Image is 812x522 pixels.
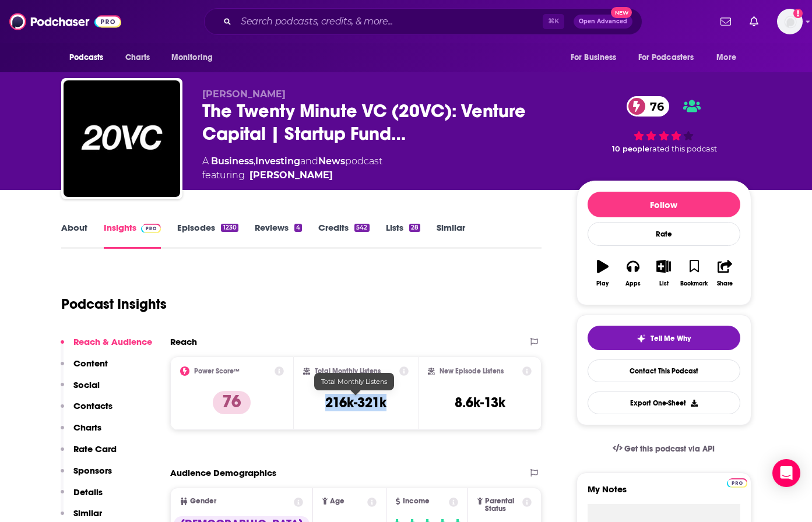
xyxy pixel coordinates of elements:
span: Get this podcast via API [624,444,715,454]
h2: Reach [170,336,197,347]
span: Income [403,498,430,505]
p: 76 [213,391,251,414]
a: Business [211,156,254,167]
button: List [648,252,679,294]
button: Play [588,252,618,294]
div: Open Intercom Messenger [772,459,800,487]
a: Show notifications dropdown [745,12,763,31]
h2: Audience Demographics [170,467,276,478]
h2: Power Score™ [194,367,240,375]
button: open menu [163,47,228,69]
a: Credits542 [318,222,369,249]
img: tell me why sparkle [637,334,646,343]
div: 4 [294,224,302,232]
button: Apps [618,252,648,294]
div: Bookmark [680,280,708,287]
span: Monitoring [171,50,213,66]
a: Lists28 [386,222,420,249]
div: 28 [409,224,420,232]
a: Episodes1230 [177,222,238,249]
p: Reach & Audience [73,336,152,347]
button: Details [61,486,103,508]
span: 10 people [612,144,649,153]
a: Pro website [727,477,747,488]
label: My Notes [588,484,740,504]
div: Share [717,280,733,287]
div: Play [596,280,609,287]
a: Show notifications dropdown [716,12,736,31]
span: Tell Me Why [651,334,691,343]
button: Share [709,252,740,294]
button: Contacts [61,400,113,422]
div: List [659,280,669,287]
span: ⌘ K [543,14,564,29]
h1: Podcast Insights [61,295,167,313]
span: For Podcasters [638,50,694,66]
div: Rate [588,222,740,246]
a: InsightsPodchaser Pro [104,222,161,249]
img: The Twenty Minute VC (20VC): Venture Capital | Startup Funding | The Pitch [64,80,180,197]
a: News [318,156,345,167]
span: Age [330,498,345,505]
div: 1230 [221,224,238,232]
span: New [611,7,632,18]
a: 76 [627,96,670,117]
div: 542 [354,224,369,232]
a: Harry Stebbings [249,168,333,182]
button: Sponsors [61,465,112,486]
button: tell me why sparkleTell Me Why [588,326,740,350]
span: Gender [190,498,216,505]
p: Charts [73,422,101,433]
p: Contacts [73,400,113,411]
span: Total Monthly Listens [321,378,387,386]
button: Follow [588,192,740,217]
p: Social [73,379,100,390]
span: Parental Status [485,498,521,513]
img: User Profile [777,9,803,34]
p: Similar [73,507,102,519]
a: About [61,222,87,249]
a: Charts [118,47,157,69]
span: featuring [202,168,382,182]
div: 76 10 peoplerated this podcast [577,89,751,161]
a: Contact This Podcast [588,359,740,382]
span: Podcasts [69,50,104,66]
h2: New Episode Listens [440,367,504,375]
span: For Business [571,50,617,66]
span: More [716,50,736,66]
div: A podcast [202,154,382,182]
p: Content [73,358,108,369]
button: open menu [61,47,119,69]
img: Podchaser - Follow, Share and Rate Podcasts [9,10,121,33]
span: Charts [125,50,150,66]
img: Podchaser Pro [141,224,161,233]
button: open menu [631,47,711,69]
span: Logged in as megcassidy [777,9,803,34]
span: [PERSON_NAME] [202,89,286,100]
p: Rate Card [73,443,117,454]
span: and [300,156,318,167]
svg: Add a profile image [793,9,803,18]
button: Content [61,358,108,379]
button: Open AdvancedNew [574,15,632,29]
button: open menu [563,47,631,69]
button: Rate Card [61,443,117,465]
p: Sponsors [73,465,112,476]
a: Similar [437,222,465,249]
button: Show profile menu [777,9,803,34]
h3: 8.6k-13k [455,394,505,411]
div: Apps [625,280,641,287]
button: Social [61,379,100,401]
a: Reviews4 [255,222,302,249]
span: , [254,156,255,167]
input: Search podcasts, credits, & more... [236,12,543,31]
span: Open Advanced [579,19,627,24]
span: 76 [638,96,670,117]
div: Search podcasts, credits, & more... [204,8,642,35]
button: Export One-Sheet [588,391,740,414]
a: Get this podcast via API [603,435,725,463]
button: Charts [61,422,101,443]
button: open menu [708,47,751,69]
